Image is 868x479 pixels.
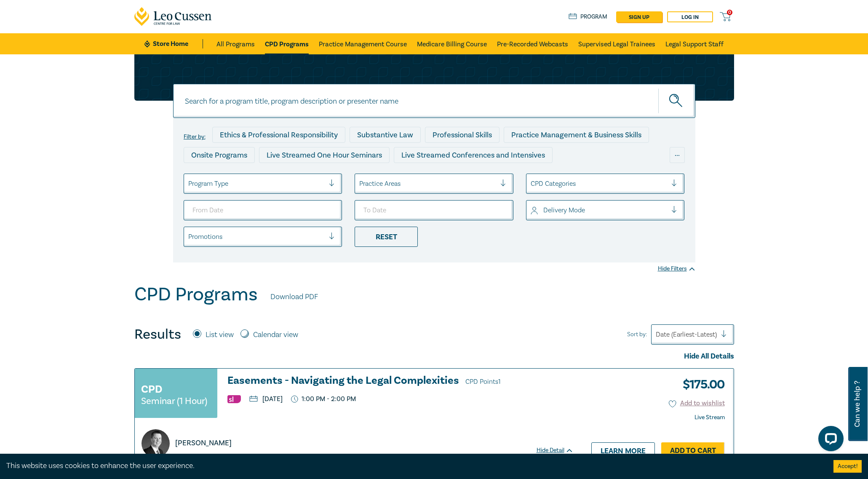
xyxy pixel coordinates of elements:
[676,375,725,394] h3: $ 175.00
[173,84,695,118] input: Search for a program title, program description or presenter name
[425,127,499,143] div: Professional Skills
[319,33,407,54] a: Practice Management Course
[227,375,574,388] a: Easements - Navigating the Legal Complexities CPD Points1
[616,11,662,22] a: sign up
[578,33,655,54] a: Supervised Legal Trainees
[265,33,309,54] a: CPD Programs
[519,167,596,183] div: National Programs
[144,39,203,48] a: Store Home
[259,147,390,163] div: Live Streamed One Hour Seminars
[670,147,685,163] div: ...
[661,442,725,458] a: Add to Cart
[350,127,421,143] div: Substantive Law
[141,397,207,405] small: Seminar (1 Hour)
[253,329,298,340] label: Calendar view
[134,326,181,343] h4: Results
[627,330,647,339] span: Sort by:
[531,206,532,215] input: select
[537,446,583,455] div: Hide Detail
[665,33,724,54] a: Legal Support Staff
[667,11,713,22] a: Log in
[417,33,487,54] a: Medicare Billing Course
[355,200,513,220] input: To Date
[206,329,234,340] label: List view
[270,292,318,302] a: Download PDF
[188,232,190,241] input: select
[141,382,162,397] h3: CPD
[216,33,255,54] a: All Programs
[694,414,725,421] strong: Live Stream
[134,351,734,362] div: Hide All Details
[184,167,317,183] div: Live Streamed Practical Workshops
[175,438,232,449] p: [PERSON_NAME]
[465,377,501,386] span: CPD Points 1
[812,423,847,458] iframe: LiveChat chat widget
[184,200,342,220] input: From Date
[394,147,553,163] div: Live Streamed Conferences and Intensives
[569,12,608,21] a: Program
[833,460,862,473] button: Accept cookies
[656,330,657,339] input: Sort by
[227,375,574,388] h3: Easements - Navigating the Legal Complexities
[591,442,655,458] a: Learn more
[355,227,418,247] div: Reset
[531,179,532,188] input: select
[669,399,725,408] button: Add to wishlist
[212,127,345,143] div: Ethics & Professional Responsibility
[184,147,255,163] div: Onsite Programs
[291,395,356,403] p: 1:00 PM - 2:00 PM
[422,167,515,183] div: 10 CPD Point Packages
[6,460,821,471] div: This website uses cookies to enhance the user experience.
[727,10,732,15] span: 0
[249,396,283,402] p: [DATE]
[359,179,361,188] input: select
[853,372,861,436] span: Can we help ?
[188,179,190,188] input: select
[227,395,241,403] img: Substantive Law
[658,265,695,273] div: Hide Filters
[504,127,649,143] div: Practice Management & Business Skills
[142,429,170,458] img: https://s3.ap-southeast-2.amazonaws.com/leo-cussen-store-production-content/Contacts/Phillip%20Le...
[184,134,206,140] label: Filter by:
[321,167,418,183] div: Pre-Recorded Webcasts
[497,33,568,54] a: Pre-Recorded Webcasts
[134,284,258,305] h1: CPD Programs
